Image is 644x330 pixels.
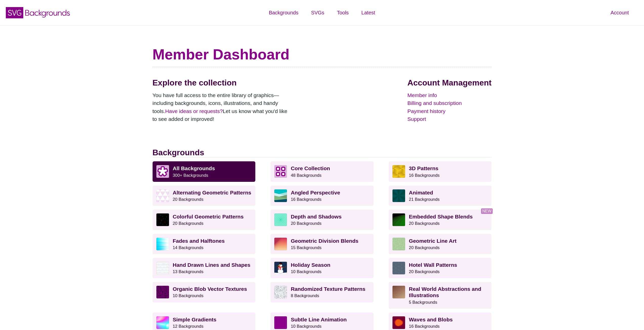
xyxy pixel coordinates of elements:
[153,282,256,302] a: Organic Blob Vector Textures10 Backgrounds
[156,189,169,202] img: light purple and white alternating triangle pattern
[409,165,439,171] strong: 3D Patterns
[271,282,373,302] a: Randomized Texture Patterns8 Backgrounds
[407,107,491,115] a: Payment history
[409,324,440,329] small: 16 Backgrounds
[262,5,305,20] a: Backgrounds
[156,238,169,250] img: blue lights stretching horizontally over white
[407,115,491,123] a: Support
[271,234,373,254] a: Geometric Division Blends15 Backgrounds
[389,161,492,182] a: 3D Patterns16 Backgrounds
[173,317,217,322] strong: Simple Gradients
[291,221,321,226] small: 20 Backgrounds
[392,238,405,250] img: geometric web of connecting lines
[156,286,169,298] img: Purple vector splotches
[409,173,440,178] small: 16 Backgrounds
[291,173,321,178] small: 48 Backgrounds
[173,245,203,250] small: 14 Backgrounds
[409,221,440,226] small: 20 Backgrounds
[291,245,321,250] small: 15 Backgrounds
[409,300,437,305] small: 5 Backgrounds
[153,78,292,87] h2: Explore the collection
[389,282,492,309] a: Real World Abstractions and Illustrations5 Backgrounds
[291,293,319,298] small: 8 Backgrounds
[274,262,287,274] img: vector art snowman with black hat, branch arms, and carrot nose
[173,165,215,171] strong: All Backgrounds
[407,91,491,99] a: Member info
[173,214,244,219] strong: Colorful Geometric Patterns
[173,262,251,268] strong: Hand Drawn Lines and Shapes
[392,262,405,274] img: intersecting outlined circles formation pattern
[407,99,491,107] a: Billing and subscription
[291,214,342,219] strong: Depth and Shadows
[153,161,256,182] a: All Backgrounds 300+ Backgrounds
[291,317,347,322] strong: Subtle Line Animation
[274,286,287,298] img: gray texture pattern on white
[407,78,491,87] h2: Account Management
[409,238,456,244] strong: Geometric Line Art
[165,108,223,114] a: Have ideas or requests?
[271,186,373,206] a: Angled Perspective16 Backgrounds
[409,286,481,298] strong: Real World Abstractions and Illustrations
[271,258,373,278] a: Holiday Season10 Backgrounds
[156,316,169,329] img: colorful radial mesh gradient rainbow
[153,234,256,254] a: Fades and Halftones14 Backgrounds
[153,258,256,278] a: Hand Drawn Lines and Shapes13 Backgrounds
[156,262,169,274] img: white subtle wave background
[153,148,492,158] h2: Backgrounds
[291,197,321,202] small: 16 Backgrounds
[291,269,321,274] small: 10 Backgrounds
[389,234,492,254] a: Geometric Line Art20 Backgrounds
[173,173,208,178] small: 300+ Backgrounds
[604,5,635,20] a: Account
[291,324,321,329] small: 10 Backgrounds
[389,186,492,206] a: Animated21 Backgrounds
[409,269,440,274] small: 20 Backgrounds
[153,46,492,63] h1: Member Dashboard
[173,286,247,292] strong: Organic Blob Vector Textures
[355,5,381,20] a: Latest
[409,317,453,322] strong: Waves and Blobs
[274,213,287,226] img: green layered rings within rings
[173,293,203,298] small: 10 Backgrounds
[291,165,330,171] strong: Core Collection
[173,324,203,329] small: 12 Backgrounds
[291,190,340,195] strong: Angled Perspective
[392,165,405,178] img: fancy golden cube pattern
[173,197,203,202] small: 20 Backgrounds
[389,210,492,230] a: Embedded Shape Blends20 Backgrounds
[392,189,405,202] img: green rave light effect animated background
[305,5,330,20] a: SVGs
[153,91,292,123] p: You have full access to the entire library of graphics—including backgrounds, icons, illustration...
[271,210,373,230] a: Depth and Shadows20 Backgrounds
[409,214,473,219] strong: Embedded Shape Blends
[274,238,287,250] img: red-to-yellow gradient large pixel grid
[156,213,169,226] img: a rainbow pattern of outlined geometric shapes
[409,245,440,250] small: 20 Backgrounds
[173,238,225,244] strong: Fades and Halftones
[173,269,203,274] small: 13 Backgrounds
[274,189,287,202] img: abstract landscape with sky mountains and water
[409,190,433,195] strong: Animated
[392,213,405,226] img: green to black rings rippling away from corner
[271,161,373,182] a: Core Collection 48 Backgrounds
[274,316,287,329] img: a line grid with a slope perspective
[330,5,355,20] a: Tools
[291,238,358,244] strong: Geometric Division Blends
[392,286,405,298] img: wooden floor pattern
[173,190,251,195] strong: Alternating Geometric Patterns
[409,197,440,202] small: 21 Backgrounds
[291,286,365,292] strong: Randomized Texture Patterns
[389,258,492,278] a: Hotel Wall Patterns20 Backgrounds
[153,186,256,206] a: Alternating Geometric Patterns20 Backgrounds
[392,316,405,329] img: various uneven centered blobs
[409,262,457,268] strong: Hotel Wall Patterns
[173,221,203,226] small: 20 Backgrounds
[291,262,330,268] strong: Holiday Season
[153,210,256,230] a: Colorful Geometric Patterns20 Backgrounds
